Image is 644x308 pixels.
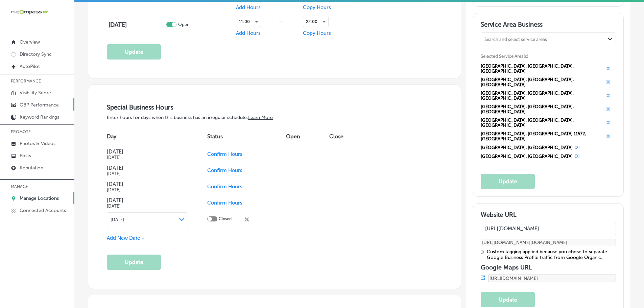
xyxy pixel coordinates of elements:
th: Day [107,127,207,146]
p: Reputation [20,165,43,171]
button: (X) [603,79,613,85]
h3: Special Business Hours [107,103,442,111]
span: Copy Hours [303,30,331,36]
span: [GEOGRAPHIC_DATA], [GEOGRAPHIC_DATA], [GEOGRAPHIC_DATA] [481,77,603,87]
a: Learn More [248,115,273,120]
span: [GEOGRAPHIC_DATA], [GEOGRAPHIC_DATA] [481,145,573,150]
span: Add Hours [236,30,261,36]
h4: [DATE] [107,165,188,171]
h5: [DATE] [107,171,188,176]
button: (X) [603,93,613,98]
button: (X) [603,134,613,139]
p: Manage Locations [20,195,59,201]
button: Update [107,44,161,60]
p: Directory Sync [20,51,52,57]
div: 22:00 [303,16,328,27]
input: Add Location Website [481,222,616,235]
p: Connected Accounts [20,208,66,213]
span: Selected Service Area(s) [481,54,528,59]
button: (X) [603,106,613,112]
span: [GEOGRAPHIC_DATA], [GEOGRAPHIC_DATA], [GEOGRAPHIC_DATA] [481,64,603,74]
h3: Service Area Business [481,21,616,31]
div: Custom tagging applied because you chose to separate Google Business Profile traffic from Google ... [487,249,616,260]
h5: [DATE] [107,204,188,209]
p: AutoPilot [20,64,40,69]
p: Visibility Score [20,90,51,96]
span: Add New Date + [107,235,145,241]
th: Open [286,127,329,146]
p: Overview [20,39,40,45]
span: Add Hours [236,4,261,10]
button: Update [107,255,161,270]
h4: [DATE] [107,181,188,187]
p: Open [178,22,190,27]
button: (X) [573,153,582,159]
p: Keyword Rankings [20,114,59,120]
span: Confirm Hours [207,200,242,206]
img: 660ab0bf-5cc7-4cb8-ba1c-48b5ae0f18e60NCTV_CLogo_TV_Black_-500x88.png [11,9,48,15]
h4: [DATE] [107,148,188,155]
p: GBP Performance [20,102,59,108]
h4: [DATE] [107,197,188,204]
p: Enter hours for days when this business has an irregular schedule. [107,115,442,120]
span: [GEOGRAPHIC_DATA], [GEOGRAPHIC_DATA], [GEOGRAPHIC_DATA] [481,118,603,128]
span: Copy Hours [303,4,331,10]
button: (X) [603,66,613,71]
div: Search and select service areas [484,37,547,42]
button: Update [481,292,535,307]
button: (X) [573,145,582,150]
span: Confirm Hours [207,184,242,190]
h4: [DATE] [109,21,165,28]
p: Posts [20,153,31,159]
h3: Website URL [481,211,616,218]
span: [DATE] [111,217,124,222]
span: [GEOGRAPHIC_DATA], [GEOGRAPHIC_DATA], [GEOGRAPHIC_DATA] [481,104,603,114]
p: Photos & Videos [20,141,55,146]
th: Close [329,127,358,146]
span: Confirm Hours [207,151,242,157]
p: Closed [219,216,232,223]
span: [GEOGRAPHIC_DATA], [GEOGRAPHIC_DATA], [GEOGRAPHIC_DATA] [481,91,603,101]
th: Status [207,127,286,146]
button: Update [481,174,535,189]
button: (X) [603,120,613,125]
span: [GEOGRAPHIC_DATA], [GEOGRAPHIC_DATA] [481,154,573,159]
span: [GEOGRAPHIC_DATA], [GEOGRAPHIC_DATA] 11572, [GEOGRAPHIC_DATA] [481,131,603,141]
h3: Google Maps URL [481,264,616,271]
div: 11:00 [236,16,261,27]
h5: [DATE] [107,187,188,192]
span: Confirm Hours [207,167,242,173]
div: — [261,19,301,24]
h5: [DATE] [107,155,188,160]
